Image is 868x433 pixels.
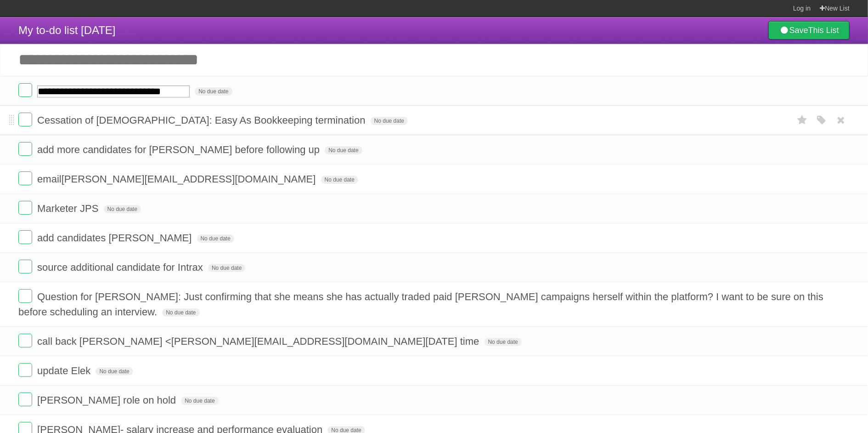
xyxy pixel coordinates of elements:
[37,203,101,214] span: Marketer JPS
[162,308,199,317] span: No due date
[325,146,362,154] span: No due date
[18,289,32,303] label: Done
[18,142,32,156] label: Done
[18,171,32,185] label: Done
[371,117,408,125] span: No due date
[37,262,205,273] span: source additional candidate for Intrax
[18,83,32,97] label: Done
[768,21,850,40] a: SaveThis List
[18,260,32,273] label: Done
[37,232,194,244] span: add candidates [PERSON_NAME]
[37,114,367,126] span: Cessation of [DEMOGRAPHIC_DATA]: Easy As Bookkeeping termination
[104,205,141,213] span: No due date
[37,365,93,376] span: update Elek
[181,397,218,405] span: No due date
[96,367,133,376] span: No due date
[37,144,322,155] span: add more candidates for [PERSON_NAME] before following up
[197,234,234,243] span: No due date
[18,113,32,126] label: Done
[195,87,232,96] span: No due date
[208,264,245,272] span: No due date
[37,336,481,347] span: call back [PERSON_NAME] < [PERSON_NAME][EMAIL_ADDRESS][DOMAIN_NAME] [DATE] time
[485,338,522,346] span: No due date
[794,113,811,128] label: Star task
[37,394,178,406] span: [PERSON_NAME] role on hold
[37,173,318,185] span: email [PERSON_NAME][EMAIL_ADDRESS][DOMAIN_NAME]
[18,230,32,244] label: Done
[18,201,32,215] label: Done
[321,176,358,184] span: No due date
[18,393,32,406] label: Done
[18,24,116,36] span: My to-do list [DATE]
[18,334,32,348] label: Done
[18,363,32,377] label: Done
[808,26,839,35] b: This List
[18,291,823,318] span: Question for [PERSON_NAME]: Just confirming that she means she has actually traded paid [PERSON_N...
